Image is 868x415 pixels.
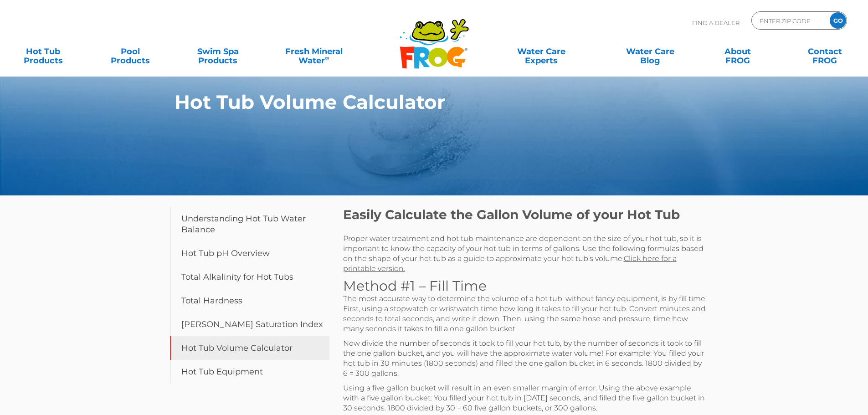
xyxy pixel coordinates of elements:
h2: Easily Calculate the Gallon Volume of your Hot Tub [343,207,708,222]
a: Fresh MineralWater∞ [271,42,356,61]
a: Water CareExperts [486,42,596,61]
input: GO [830,12,846,29]
a: Total Hardness [170,289,329,313]
input: Zip Code Form [759,14,820,27]
h1: Hot Tub Volume Calculator [175,91,653,113]
p: Proper water treatment and hot tub maintenance are dependent on the size of your hot tub, so it i... [343,234,708,274]
a: Swim SpaProducts [184,42,252,61]
p: The most accurate way to determine the volume of a hot tub, without fancy equipment, is by fill t... [343,294,708,334]
p: Now divide the number of seconds it took to fill your hot tub, by the number of seconds it took t... [343,338,708,379]
a: Total Alkalinity for Hot Tubs [170,265,329,289]
p: Using a five gallon bucket will result in an even smaller margin of error. Using the above exampl... [343,383,708,413]
a: PoolProducts [97,42,164,61]
a: Hot Tub pH Overview [170,241,329,265]
a: Hot TubProducts [9,42,77,61]
p: Find A Dealer [692,11,740,34]
a: AboutFROG [704,42,771,61]
a: ContactFROG [791,42,859,61]
a: Hot Tub Volume Calculator [170,336,329,360]
a: Understanding Hot Tub Water Balance [170,207,329,241]
h3: Method #1 – Fill Time [343,278,708,294]
a: Water CareBlog [616,42,684,61]
sup: ∞ [325,54,329,61]
a: [PERSON_NAME] Saturation Index [170,313,329,336]
a: Hot Tub Equipment [170,360,329,384]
